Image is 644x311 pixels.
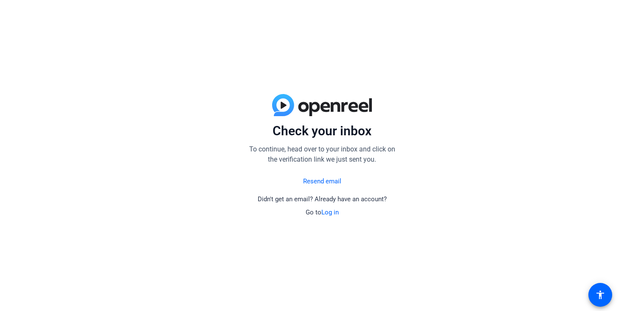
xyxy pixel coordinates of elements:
span: Go to [306,208,339,216]
p: To continue, head over to your inbox and click on the verification link we just sent you. [246,144,399,165]
a: Log in [321,208,339,216]
p: Check your inbox [246,123,399,139]
span: Didn't get an email? Already have an account? [258,195,387,203]
img: blue-gradient.svg [272,94,372,116]
a: Resend email [303,177,341,186]
mat-icon: accessibility [595,290,605,300]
